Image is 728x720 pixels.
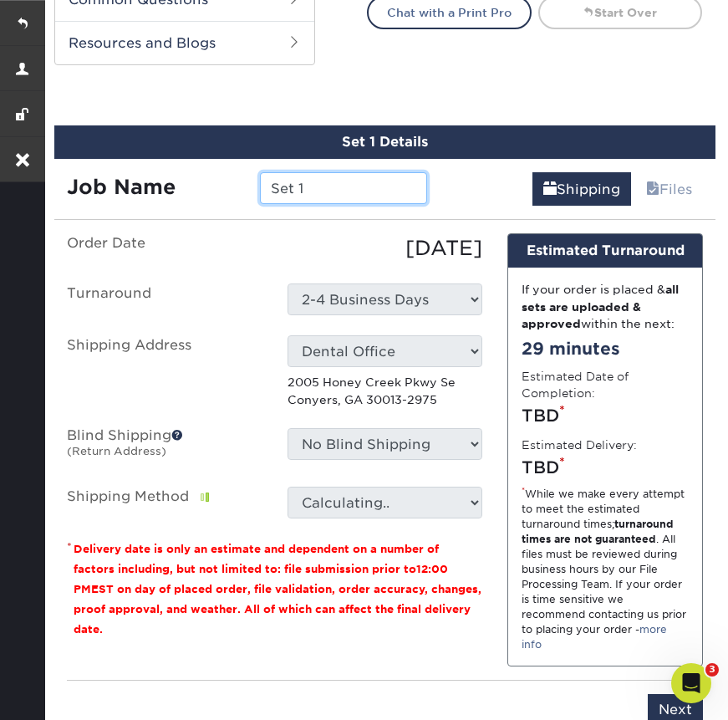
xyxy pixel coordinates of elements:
a: Files [635,172,703,206]
div: Set 1 Details [54,125,715,159]
small: Delivery date is only an estimate and dependent on a number of factors including, but not limited... [74,543,481,636]
a: Shipping [532,172,631,206]
a: more info [522,623,667,651]
iframe: Intercom live chat [671,663,711,703]
input: Enter a job name [260,172,428,204]
div: TBD [522,455,689,480]
div: TBD [522,403,689,428]
label: Shipping Method [54,487,275,518]
label: Turnaround [54,283,275,315]
label: Order Date [54,233,275,263]
h2: Resources and Blogs [55,21,314,64]
strong: turnaround times are not guaranteed [522,518,674,545]
label: Estimated Date of Completion: [522,368,689,402]
label: Estimated Delivery: [522,437,637,453]
label: Blind Shipping [54,428,275,467]
div: While we make every attempt to meet the estimated turnaround times; . All files must be reviewed ... [522,487,689,652]
small: (Return Address) [67,445,166,457]
strong: Job Name [67,175,176,199]
p: 2005 Honey Creek Pkwy Se Conyers, GA 30013-2975 [288,374,483,408]
span: shipping [543,181,557,197]
div: Estimated Turnaround [508,234,702,268]
div: 29 minutes [522,336,689,361]
strong: all sets are uploaded & approved [522,283,679,330]
span: 3 [705,663,719,677]
span: files [646,181,659,197]
label: Shipping Address [54,335,275,408]
div: [DATE] [275,233,496,263]
div: If your order is placed & within the next: [522,281,689,332]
